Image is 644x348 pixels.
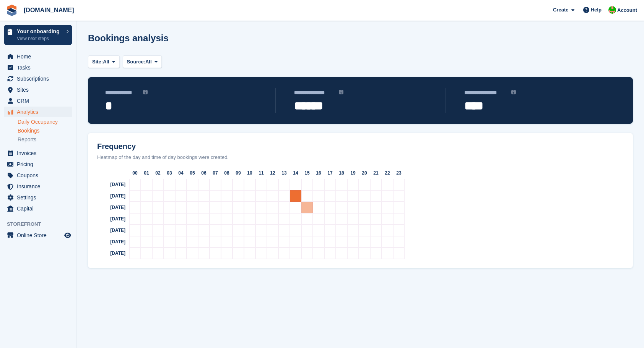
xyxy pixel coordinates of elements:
div: 19 [347,167,359,179]
a: menu [4,203,72,214]
button: Source: All [123,55,162,68]
div: 14 [290,167,301,179]
div: Heatmap of the day and time of day bookings were created. [91,154,630,161]
div: 11 [255,167,267,179]
div: 15 [301,167,313,179]
span: Storefront [7,220,76,228]
span: All [145,58,152,66]
div: [DATE] [91,190,129,202]
div: 08 [221,167,233,179]
div: 20 [359,167,370,179]
div: 12 [267,167,278,179]
img: icon-info-grey-7440780725fd019a000dd9b08b2336e03edf1995a4989e88bcd33f0948082b44.svg [143,90,148,94]
div: 22 [382,167,393,179]
span: Help [591,6,602,14]
span: Create [553,6,568,14]
a: Bookings [18,127,72,134]
span: Online Store [17,230,63,241]
span: Home [17,51,63,62]
span: Pricing [17,159,63,170]
a: menu [4,148,72,159]
img: Ian Dunnaker [608,6,616,14]
a: menu [4,84,72,95]
div: 05 [187,167,198,179]
div: 21 [370,167,382,179]
div: 09 [233,167,244,179]
div: 01 [141,167,152,179]
a: Preview store [63,231,72,240]
div: [DATE] [91,202,129,213]
a: menu [4,62,72,73]
span: Tasks [17,62,63,73]
a: menu [4,192,72,203]
div: 18 [336,167,347,179]
h1: Bookings analysis [88,33,169,43]
span: Insurance [17,181,63,192]
div: [DATE] [91,213,129,225]
div: 10 [244,167,255,179]
span: All [103,58,109,66]
button: Site: All [88,55,120,68]
div: 16 [313,167,324,179]
p: Your onboarding [17,29,62,34]
div: 00 [129,167,141,179]
span: CRM [17,95,63,106]
img: icon-info-grey-7440780725fd019a000dd9b08b2336e03edf1995a4989e88bcd33f0948082b44.svg [339,90,343,94]
div: 06 [198,167,210,179]
div: 17 [324,167,336,179]
div: [DATE] [91,236,129,248]
span: Source: [127,58,145,66]
span: Settings [17,192,63,203]
div: [DATE] [91,179,129,190]
a: menu [4,170,72,181]
span: Analytics [17,107,63,117]
h2: Frequency [91,142,630,151]
span: Coupons [17,170,63,181]
a: menu [4,73,72,84]
span: Sites [17,84,63,95]
div: 07 [210,167,221,179]
div: [DATE] [91,225,129,236]
span: Account [617,6,637,14]
a: Your onboarding View next steps [4,25,72,45]
p: View next steps [17,35,62,42]
span: Invoices [17,148,63,159]
a: [DOMAIN_NAME] [21,4,77,16]
a: menu [4,159,72,170]
a: Daily Occupancy [18,118,72,126]
a: menu [4,51,72,62]
a: menu [4,95,72,106]
div: 03 [164,167,175,179]
span: Subscriptions [17,73,63,84]
div: 13 [278,167,290,179]
a: menu [4,181,72,192]
span: Site: [92,58,103,66]
div: 02 [152,167,164,179]
a: menu [4,107,72,117]
span: Capital [17,203,63,214]
div: 04 [175,167,187,179]
a: menu [4,230,72,241]
div: [DATE] [91,248,129,259]
div: 23 [393,167,405,179]
a: Reports [18,136,72,143]
img: icon-info-grey-7440780725fd019a000dd9b08b2336e03edf1995a4989e88bcd33f0948082b44.svg [511,90,516,94]
img: stora-icon-8386f47178a22dfd0bd8f6a31ec36ba5ce8667c1dd55bd0f319d3a0aa187defe.svg [6,5,18,16]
